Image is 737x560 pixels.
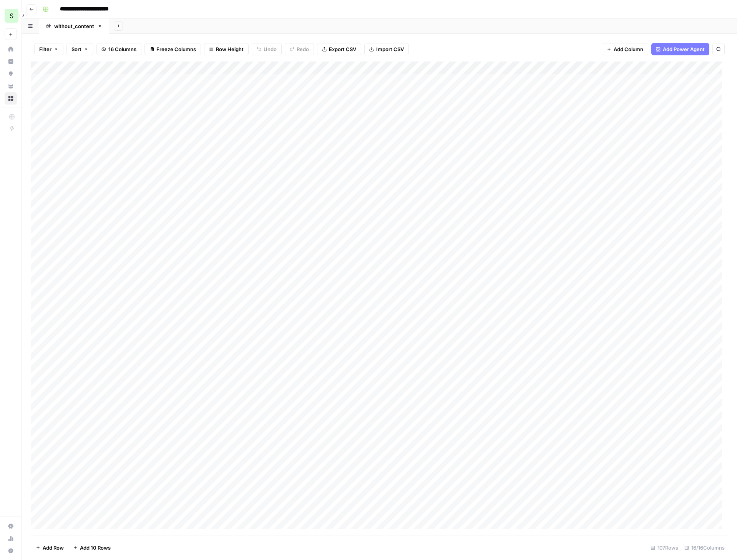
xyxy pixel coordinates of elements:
a: Opportunities [5,68,17,80]
button: Redo [285,43,314,55]
button: Import CSV [364,43,409,55]
a: without_content [39,18,109,34]
button: Freeze Columns [144,43,201,55]
div: without_content [54,22,94,30]
button: Add 10 Rows [68,542,115,554]
span: Freeze Columns [156,45,196,53]
a: Settings [5,520,17,532]
button: Filter [34,43,63,55]
button: Add Row [31,542,68,554]
button: Sort [66,43,93,55]
button: Help + Support [5,545,17,557]
span: Add 10 Rows [80,544,111,552]
span: Export CSV [329,45,356,53]
button: 16 Columns [96,43,141,55]
button: Add Power Agent [651,43,709,55]
span: Add Row [43,544,64,552]
span: Filter [39,45,51,53]
span: Import CSV [376,45,404,53]
button: Workspace: Starcasino [5,6,17,25]
span: Redo [297,45,309,53]
span: Add Power Agent [663,45,705,53]
a: Browse [5,92,17,105]
a: Home [5,43,17,55]
span: Add Column [614,45,643,53]
div: 16/16 Columns [681,542,728,554]
div: 107 Rows [647,542,681,554]
button: Undo [252,43,282,55]
a: Usage [5,532,17,545]
a: Insights [5,55,17,68]
button: Export CSV [317,43,361,55]
span: Undo [264,45,277,53]
button: Row Height [204,43,249,55]
span: 16 Columns [108,45,136,53]
a: Your Data [5,80,17,92]
span: Row Height [216,45,244,53]
span: Sort [71,45,81,53]
button: Add Column [602,43,648,55]
span: S [10,11,13,20]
